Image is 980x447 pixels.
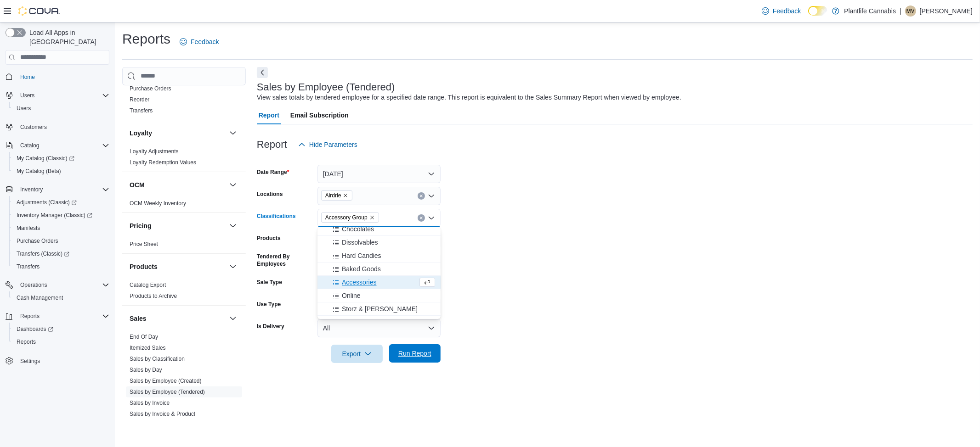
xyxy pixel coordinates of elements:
[844,6,896,17] p: Plantlife Cannabis
[130,262,158,271] h3: Products
[20,313,40,320] span: Reports
[13,292,109,303] span: Cash Management
[17,224,40,232] span: Manifests
[9,222,113,235] button: Manifests
[227,313,238,324] button: Sales
[758,2,804,20] a: Feedback
[130,293,177,299] a: Products to Archive
[257,235,281,242] label: Products
[13,336,40,347] a: Reports
[257,301,281,308] label: Use Type
[342,278,376,287] span: Accessories
[808,6,827,16] input: Dark Mode
[321,190,353,201] span: Airdrie
[122,30,170,48] h1: Reports
[17,140,43,151] button: Catalog
[227,128,238,139] button: Loyalty
[13,197,80,208] a: Adjustments (Classic)
[17,263,40,270] span: Transfers
[130,400,170,406] a: Sales by Invoice
[130,240,158,248] span: Price Sheet
[227,220,238,231] button: Pricing
[309,140,357,149] span: Hide Parameters
[342,304,418,313] span: Storz & [PERSON_NAME]
[2,139,113,152] button: Catalog
[13,153,109,164] span: My Catalog (Classic)
[130,180,145,190] h3: OCM
[130,96,149,103] a: Reorder
[130,200,186,207] span: OCM Weekly Inventory
[130,129,226,138] button: Loyalty
[9,247,113,260] a: Transfers (Classic)
[13,248,73,259] a: Transfers (Classic)
[130,180,226,190] button: OCM
[317,289,441,302] button: Online
[773,6,801,16] span: Feedback
[130,314,226,323] button: Sales
[130,378,202,384] a: Sales by Employee (Created)
[317,302,441,316] button: Storz & [PERSON_NAME]
[130,221,226,230] button: Pricing
[13,292,67,303] a: Cash Management
[428,192,435,200] button: Open list of options
[13,235,62,246] a: Purchase Orders
[130,334,158,340] a: End Of Day
[130,355,185,363] span: Sales by Classification
[17,105,31,112] span: Users
[389,344,441,363] button: Run Report
[26,28,109,46] span: Load All Apps in [GEOGRAPHIC_DATA]
[130,344,166,352] span: Itemized Sales
[9,260,113,273] button: Transfers
[191,37,219,46] span: Feedback
[20,142,39,149] span: Catalog
[18,6,60,16] img: Cova
[122,198,246,212] div: OCM
[317,263,441,276] button: Baked Goods
[259,106,279,124] span: Report
[257,323,284,330] label: Is Delivery
[2,279,113,291] button: Operations
[9,152,113,165] a: My Catalog (Classic)
[369,215,375,220] button: Remove Accessory Group from selection in this group
[130,200,186,207] a: OCM Weekly Inventory
[342,238,378,247] span: Dissolvables
[257,279,282,286] label: Sale Type
[17,155,74,162] span: My Catalog (Classic)
[317,316,441,329] button: Non-Cannabis
[9,235,113,247] button: Purchase Orders
[9,102,113,115] button: Users
[9,323,113,335] a: Dashboards
[2,70,113,84] button: Home
[398,349,431,358] span: Run Report
[13,103,34,114] a: Users
[17,212,92,219] span: Inventory Manager (Classic)
[2,310,113,323] button: Reports
[257,212,296,220] label: Classifications
[17,294,63,302] span: Cash Management
[17,355,109,366] span: Settings
[257,67,268,78] button: Next
[17,325,53,333] span: Dashboards
[2,120,113,134] button: Customers
[130,221,151,230] h3: Pricing
[17,279,51,291] button: Operations
[130,129,152,138] h3: Loyalty
[13,248,109,259] span: Transfers (Classic)
[17,279,109,291] span: Operations
[295,135,361,154] button: Hide Parameters
[317,276,441,289] button: Accessories
[17,72,39,83] a: Home
[342,291,360,300] span: Online
[20,281,47,289] span: Operations
[13,210,96,221] a: Inventory Manager (Classic)
[130,262,226,271] button: Products
[257,168,289,176] label: Date Range
[337,345,377,363] span: Export
[13,235,109,246] span: Purchase Orders
[13,223,44,234] a: Manifests
[290,106,349,124] span: Email Subscription
[2,183,113,196] button: Inventory
[900,6,901,17] p: |
[257,253,314,268] label: Tendered By Employees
